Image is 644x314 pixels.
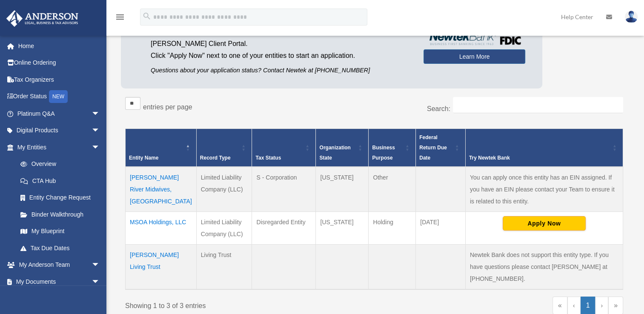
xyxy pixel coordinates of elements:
div: NEW [49,90,68,103]
span: arrow_drop_down [92,122,109,140]
a: Overview [12,156,104,173]
span: Federal Return Due Date [419,134,447,161]
span: Record Type [200,155,231,161]
td: Other [369,167,416,212]
a: Binder Walkthrough [12,206,109,223]
th: Record Type: Activate to sort [196,128,252,167]
td: [DATE] [416,211,466,244]
a: Digital Productsarrow_drop_down [6,122,113,139]
i: search [142,11,152,21]
td: Newtek Bank does not support this entity type. If you have questions please contact [PERSON_NAME]... [465,244,623,289]
td: [US_STATE] [316,211,369,244]
span: Tax Status [255,155,281,161]
p: Questions about your application status? Contact Newtek at [PHONE_NUMBER] [151,65,411,76]
i: menu [115,12,125,22]
p: Click "Apply Now" next to one of your entities to start an application. [151,50,411,62]
td: Limited Liability Company (LLC) [196,167,252,212]
td: Limited Liability Company (LLC) [196,211,252,244]
th: Federal Return Due Date: Activate to sort [416,128,466,167]
th: Tax Status: Activate to sort [252,128,316,167]
a: Online Ordering [6,54,113,71]
span: Organization State [319,145,350,161]
td: Disregarded Entity [252,211,316,244]
td: You can apply once this entity has an EIN assigned. If you have an EIN please contact your Team t... [465,167,623,212]
div: Showing 1 to 3 of 3 entries [125,297,368,312]
a: Platinum Q&Aarrow_drop_down [6,105,113,122]
a: Learn More [424,49,525,64]
a: CTA Hub [12,172,109,189]
a: My Entitiesarrow_drop_down [6,139,109,156]
p: by applying from the [PERSON_NAME] Client Portal. [151,26,411,50]
th: Organization State: Activate to sort [316,128,369,167]
span: arrow_drop_down [92,139,109,156]
img: Anderson Advisors Platinum Portal [4,10,81,27]
a: Entity Change Request [12,189,109,206]
td: Holding [369,211,416,244]
a: Order StatusNEW [6,88,113,106]
a: My Anderson Teamarrow_drop_down [6,257,113,274]
div: Try Newtek Bank [469,153,610,163]
a: Tax Due Dates [12,240,109,257]
td: MSOA Holdings, LLC [126,211,197,244]
td: [PERSON_NAME] Living Trust [126,244,197,289]
td: S - Corporation [252,167,316,212]
span: arrow_drop_down [92,105,109,123]
th: Try Newtek Bank : Activate to sort [465,128,623,167]
button: Apply Now [503,216,586,231]
td: [US_STATE] [316,167,369,212]
img: User Pic [625,11,638,23]
th: Entity Name: Activate to invert sorting [126,128,197,167]
a: Home [6,37,113,54]
td: [PERSON_NAME] River Midwives, [GEOGRAPHIC_DATA] [126,167,197,212]
a: My Blueprint [12,223,109,240]
a: My Documentsarrow_drop_down [6,273,113,290]
label: entries per page [143,103,192,111]
a: menu [115,15,125,22]
span: arrow_drop_down [92,257,109,274]
span: arrow_drop_down [92,273,109,291]
span: Business Purpose [372,145,395,161]
a: Tax Organizers [6,71,113,88]
td: Living Trust [196,244,252,289]
span: Entity Name [129,155,158,161]
label: Search: [427,105,450,112]
th: Business Purpose: Activate to sort [369,128,416,167]
img: NewtekBankLogoSM.png [428,31,521,45]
